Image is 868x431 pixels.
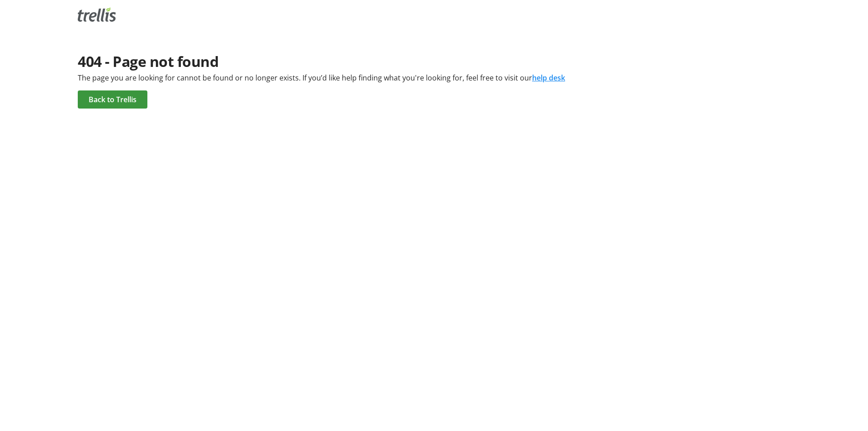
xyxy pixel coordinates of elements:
div: 404 - Page not found [78,51,790,72]
span: Back to Trellis [89,94,137,105]
a: help desk [532,73,565,83]
img: Trellis Logo [78,7,116,22]
div: The page you are looking for cannot be found or no longer exists. If you’d like help finding what... [78,72,790,83]
a: Back to Trellis [78,90,147,109]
